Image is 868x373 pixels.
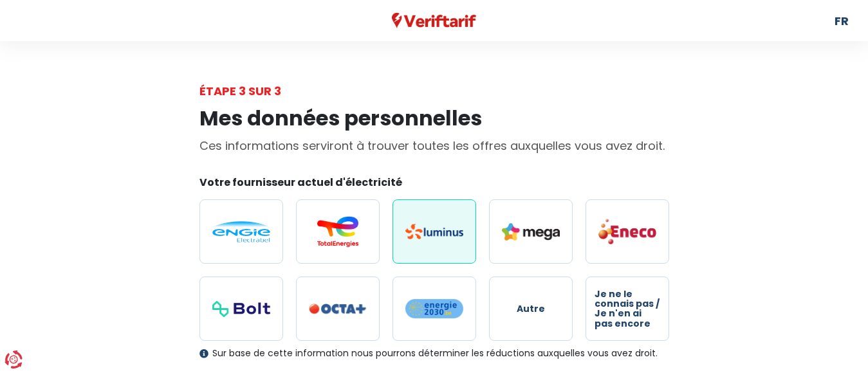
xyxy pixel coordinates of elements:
div: Étape 3 sur 3 [199,82,669,100]
img: Bolt [212,301,270,317]
img: Engie / Electrabel [212,221,270,242]
h1: Mes données personnelles [199,106,669,131]
legend: Votre fournisseur actuel d'électricité [199,175,669,195]
img: Octa+ [309,304,367,314]
img: Mega [502,223,560,241]
img: Luminus [405,224,463,239]
div: Sur base de cette information nous pourrons déterminer les réductions auxquelles vous avez droit. [199,348,669,359]
img: Total Energies / Lampiris [309,216,367,247]
span: Je ne le connais pas / Je n'en ai pas encore [595,289,660,329]
img: Energie2030 [405,298,463,319]
span: Autre [517,304,545,314]
p: Ces informations serviront à trouver toutes les offres auxquelles vous avez droit. [199,137,669,154]
img: Veriftarif logo [392,13,476,29]
img: Eneco [598,218,656,245]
